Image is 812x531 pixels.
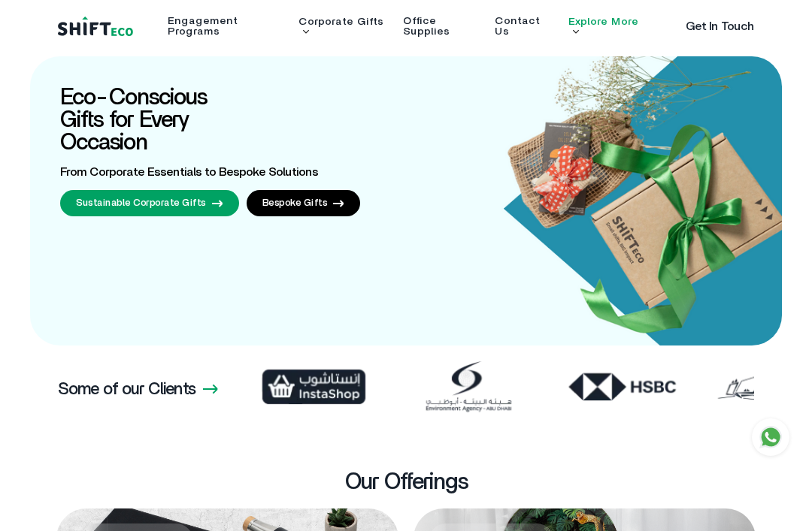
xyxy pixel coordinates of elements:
a: Get In Touch [686,20,754,32]
h3: Some of our Clients [58,381,195,397]
img: Frame_5767.webp [218,361,372,413]
img: Environment_Agency.abu_dhabi.webp [372,361,526,413]
a: Bespoke Gifts [247,190,361,216]
a: Explore More [568,17,638,27]
a: Corporate Gifts [298,17,383,27]
span: Eco-Conscious Gifts for Every Occasion [60,86,207,154]
img: Frame_34.webp [526,361,680,413]
a: Office Supplies [403,16,450,37]
a: Engagement Programs [168,16,238,37]
a: Sustainable Corporate Gifts [60,190,239,216]
span: From Corporate Essentials to Bespoke Solutions [60,166,318,178]
h3: Our Offerings [345,471,468,493]
a: Contact Us [495,16,540,37]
